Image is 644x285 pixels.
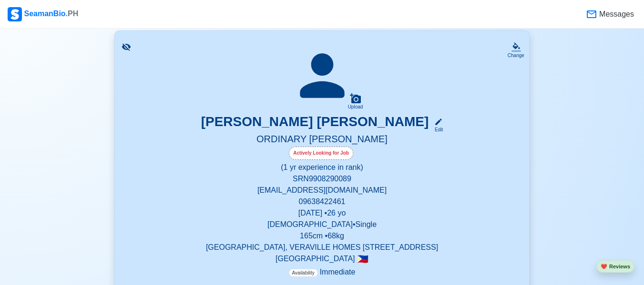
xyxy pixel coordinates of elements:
p: [EMAIL_ADDRESS][DOMAIN_NAME] [126,185,518,196]
p: [DATE] • 26 yo [126,207,518,219]
p: [GEOGRAPHIC_DATA] [126,253,518,265]
h5: ORDINARY [PERSON_NAME] [126,133,518,147]
p: [DEMOGRAPHIC_DATA] • Single [126,219,518,230]
p: (1 yr experience in rank) [126,162,518,173]
div: Actively Looking for Job [289,147,353,160]
p: [GEOGRAPHIC_DATA], VERAVILLE HOMES [STREET_ADDRESS] [126,242,518,253]
div: Upload [348,104,363,110]
div: SeamanBio [8,7,78,21]
span: .PH [66,10,79,18]
button: heartReviews [596,260,634,273]
div: Change [508,52,524,59]
p: 165 cm • 68 kg [126,230,518,242]
img: Logo [8,7,22,21]
p: 09638422461 [126,196,518,207]
span: heart [601,264,607,269]
h3: [PERSON_NAME] [PERSON_NAME] [201,114,429,133]
div: Edit [430,126,443,133]
span: 🇵🇭 [357,255,368,264]
span: Availability [289,269,318,277]
p: SRN 9908290089 [126,173,518,185]
span: Messages [597,9,634,20]
p: Immediate [289,266,356,278]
